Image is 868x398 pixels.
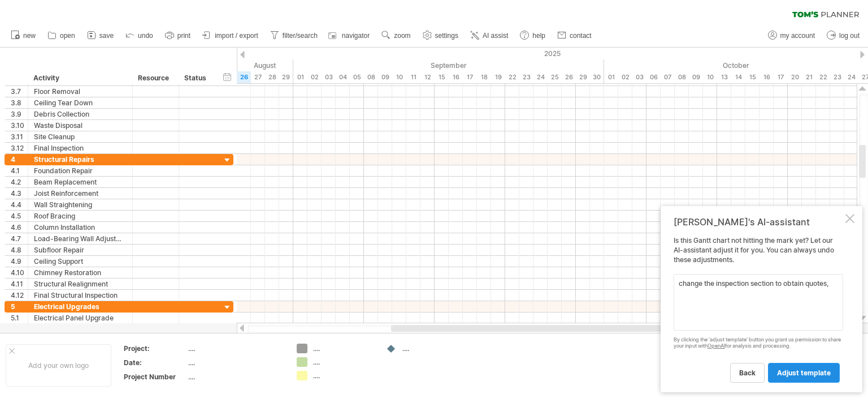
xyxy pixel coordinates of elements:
div: Monday, 8 September 2025 [364,71,378,83]
div: 4.4 [11,199,28,210]
div: Ceiling Tear Down [34,97,127,108]
div: By clicking the 'adjust template' button you grant us permission to share your input with for ana... [674,337,843,349]
span: log out [839,32,860,40]
div: Date: [124,358,186,367]
div: Electrical Upgrades [34,301,127,312]
div: Monday, 29 September 2025 [576,71,590,83]
div: 4.5 [11,211,28,221]
a: save [84,28,117,43]
div: 3.9 [11,109,28,119]
div: 4 [11,154,28,165]
div: Floor Removal [34,86,127,97]
div: Roof Bracing [34,211,127,221]
a: filter/search [267,28,321,43]
span: undo [138,32,153,40]
div: Final Inspection [34,143,127,153]
span: contact [570,32,592,40]
div: Thursday, 16 October 2025 [759,71,774,83]
div: Tuesday, 2 September 2025 [307,71,322,83]
div: 3.12 [11,143,28,153]
div: 4.10 [11,267,28,278]
div: .... [313,344,375,353]
span: filter/search [283,32,318,40]
div: Thursday, 25 September 2025 [548,71,562,83]
div: Friday, 19 September 2025 [491,71,505,83]
div: Friday, 5 September 2025 [350,71,364,83]
div: Beam Replacement [34,177,127,187]
div: .... [188,344,283,353]
div: Thursday, 28 August 2025 [265,71,279,83]
div: Chimney Restoration [34,267,127,278]
div: 3.10 [11,120,28,131]
div: Wednesday, 15 October 2025 [745,71,759,83]
div: 4.6 [11,222,28,233]
a: navigator [327,28,373,43]
span: open [60,32,75,40]
div: Load-Bearing Wall Adjustment [34,233,127,244]
div: Friday, 26 September 2025 [562,71,576,83]
div: Monday, 20 October 2025 [788,71,802,83]
div: Add your own logo [6,344,111,387]
span: help [532,32,545,40]
div: Tuesday, 26 August 2025 [237,71,251,83]
div: Wednesday, 22 October 2025 [816,71,830,83]
div: 5.1 [11,313,28,323]
a: help [517,28,549,43]
div: Monday, 1 September 2025 [293,71,307,83]
a: AI assist [467,28,511,43]
div: .... [188,372,283,382]
a: open [45,28,79,43]
span: my account [780,32,815,40]
div: Monday, 22 September 2025 [505,71,519,83]
div: September 2025 [293,59,604,71]
div: Foundation Repair [34,165,127,176]
span: adjust template [777,369,831,377]
span: navigator [342,32,370,40]
div: Is this Gantt chart not hitting the mark yet? Let our AI-assistant adjust it for you. You can alw... [674,236,843,382]
div: Project: [124,344,186,353]
div: Tuesday, 14 October 2025 [731,71,745,83]
div: 3.7 [11,86,28,97]
a: print [162,28,194,43]
div: Structural Realignment [34,279,127,289]
div: Friday, 3 October 2025 [632,71,646,83]
span: settings [435,32,458,40]
a: adjust template [768,363,840,383]
div: Wednesday, 1 October 2025 [604,71,618,83]
div: Thursday, 23 October 2025 [830,71,844,83]
div: 3.8 [11,97,28,108]
div: Column Installation [34,222,127,233]
div: Activity [33,72,126,84]
div: 4.8 [11,245,28,255]
div: Electrical Panel Upgrade [34,313,127,323]
a: back [730,363,765,383]
div: Tuesday, 23 September 2025 [519,71,533,83]
div: Project Number [124,372,186,382]
div: Wall Straightening [34,199,127,210]
div: Friday, 12 September 2025 [420,71,435,83]
a: undo [123,28,157,43]
div: 5 [11,301,28,312]
a: new [8,28,39,43]
a: contact [554,28,595,43]
div: Resource [138,72,172,84]
div: Tuesday, 16 September 2025 [449,71,463,83]
span: save [99,32,114,40]
div: Final Structural Inspection [34,290,127,301]
div: Wednesday, 27 August 2025 [251,71,265,83]
span: new [23,32,36,40]
div: Tuesday, 7 October 2025 [661,71,675,83]
div: .... [313,371,375,380]
div: 4.2 [11,177,28,187]
div: 4.1 [11,165,28,176]
a: OpenAI [708,343,725,349]
a: zoom [379,28,414,43]
div: Structural Repairs [34,154,127,165]
div: Status [184,72,209,84]
div: Joist Reinforcement [34,188,127,199]
div: 4.7 [11,233,28,244]
div: Thursday, 2 October 2025 [618,71,632,83]
span: zoom [394,32,410,40]
div: Monday, 6 October 2025 [646,71,661,83]
div: Monday, 13 October 2025 [717,71,731,83]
